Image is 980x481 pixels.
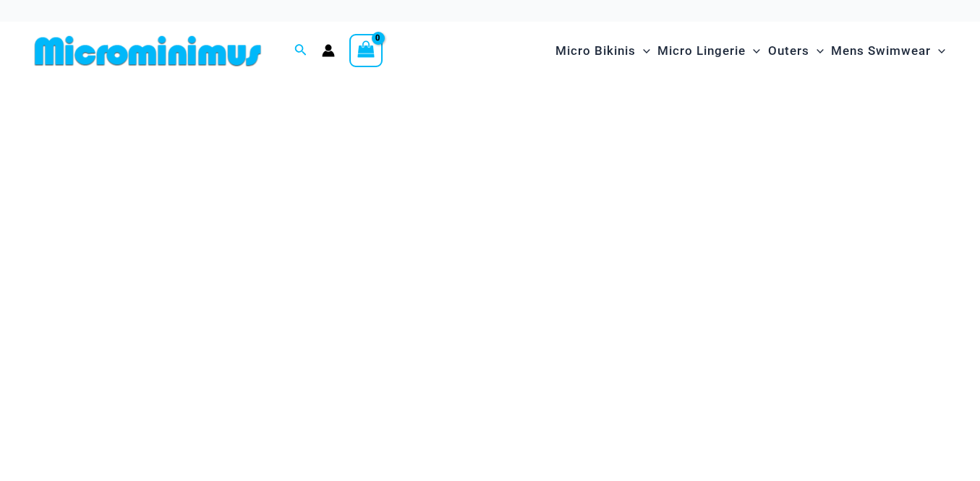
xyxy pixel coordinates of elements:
[657,32,746,69] span: Micro Lingerie
[931,32,945,69] span: Menu Toggle
[768,32,809,69] span: Outers
[636,32,650,69] span: Menu Toggle
[294,42,307,60] a: Search icon link
[746,32,760,69] span: Menu Toggle
[809,32,824,69] span: Menu Toggle
[827,29,949,73] a: Mens SwimwearMenu ToggleMenu Toggle
[349,34,383,67] a: View Shopping Cart, empty
[764,29,827,73] a: OutersMenu ToggleMenu Toggle
[552,29,654,73] a: Micro BikinisMenu ToggleMenu Toggle
[654,29,764,73] a: Micro LingerieMenu ToggleMenu Toggle
[831,32,931,69] span: Mens Swimwear
[29,35,267,67] img: MM SHOP LOGO FLAT
[322,44,335,57] a: Account icon link
[555,32,636,69] span: Micro Bikinis
[550,27,951,75] nav: Site Navigation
